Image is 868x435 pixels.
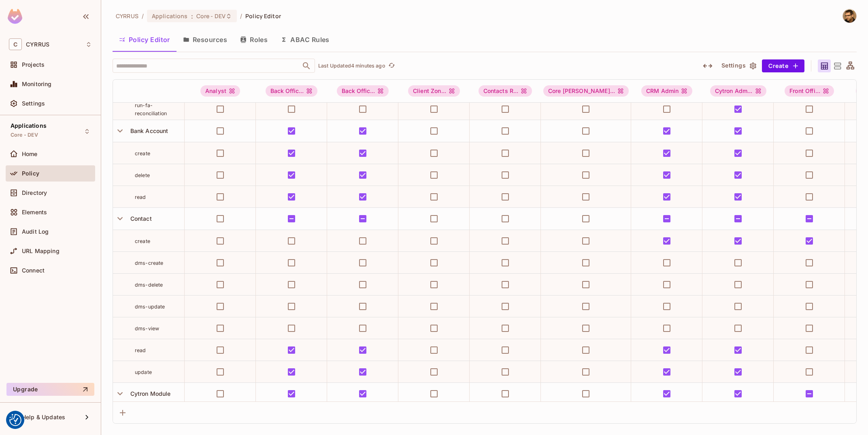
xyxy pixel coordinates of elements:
[543,85,629,97] span: Core Backend Bridge SA
[710,85,766,97] span: Cytron Administrator
[135,102,167,116] span: run-fa-reconciliation
[318,63,385,69] p: Last Updated 4 minutes ago
[22,228,49,235] span: Audit Log
[127,127,168,134] span: Bank Account
[408,85,460,97] span: Client Zone SA
[301,60,312,72] button: Open
[113,30,177,50] button: Policy Editor
[22,414,65,420] span: Help & Updates
[200,85,240,97] div: Analyst
[6,383,94,396] button: Upgrade
[9,38,22,50] span: C
[127,390,171,397] span: Cytron Module
[22,81,52,87] span: Monitoring
[234,30,274,50] button: Roles
[135,325,159,332] span: dms-view
[135,172,150,178] span: delete
[116,12,138,20] span: the active workspace
[196,12,226,20] span: Core - DEV
[388,62,395,70] span: refresh
[543,85,629,97] div: Core [PERSON_NAME]...
[387,61,397,71] button: refresh
[135,347,146,353] span: read
[135,369,152,375] span: update
[135,238,150,244] span: create
[22,170,39,177] span: Policy
[22,267,45,274] span: Connect
[22,100,45,107] span: Settings
[785,85,834,97] span: Front Office
[408,85,460,97] div: Client Zon...
[337,85,389,97] div: Back Offic...
[240,12,242,20] li: /
[9,414,21,426] button: Consent Preferences
[479,85,532,97] span: Contacts Reader
[152,12,188,20] span: Applications
[9,414,21,426] img: Revisit consent button
[135,150,150,156] span: create
[26,41,49,48] span: Workspace: CYRRUS
[274,30,336,50] button: ABAC Rules
[245,12,281,20] span: Policy Editor
[710,85,766,97] div: Cytron Adm...
[266,85,318,97] span: Back Office Admin
[385,61,397,71] span: Click to refresh data
[762,59,804,72] button: Create
[135,282,163,288] span: dms-delete
[641,85,692,97] div: CRM Admin
[191,13,194,19] span: :
[718,59,759,72] button: Settings
[337,85,389,97] span: Back Office Specialist
[8,9,22,24] img: SReyMgAAAABJRU5ErkJggg==
[785,85,834,97] div: Front Offi...
[135,304,165,310] span: dms-update
[142,12,144,20] li: /
[843,9,856,23] img: Tomáš Jelínek
[11,132,38,138] span: Core - DEV
[11,122,47,129] span: Applications
[479,85,532,97] div: Contacts R...
[135,194,146,200] span: read
[22,190,47,196] span: Directory
[177,30,234,50] button: Resources
[135,260,164,266] span: dms-create
[22,61,45,68] span: Projects
[127,215,152,222] span: Contact
[22,209,47,215] span: Elements
[266,85,318,97] div: Back Offic...
[22,151,38,157] span: Home
[22,248,60,254] span: URL Mapping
